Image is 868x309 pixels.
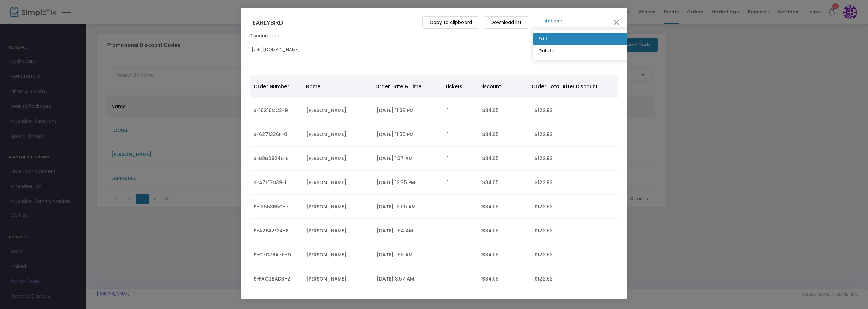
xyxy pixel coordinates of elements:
[250,171,302,195] td: S-A7E13D39-1
[531,267,618,291] td: $122.92
[373,219,443,243] td: [DATE] 1:54 AM
[531,171,618,195] td: $122.92
[302,98,372,122] td: [PERSON_NAME]
[373,195,443,219] td: [DATE] 12:05 AM
[531,98,618,122] td: $122.92
[443,195,478,219] td: 1
[302,122,372,147] td: [PERSON_NAME]
[478,243,531,267] td: $34.05
[484,16,529,29] m-button: Download list
[443,219,478,243] td: 1
[250,267,302,291] td: S-FAC3BAD3-2
[302,147,372,171] td: [PERSON_NAME]
[250,98,302,122] td: S-16216CC2-9
[373,171,443,195] td: [DATE] 12:35 PM
[373,147,443,171] td: [DATE] 1:37 AM
[531,122,618,147] td: $122.92
[302,171,372,195] td: [PERSON_NAME]
[445,83,462,90] span: Tickets
[443,267,478,291] td: 1
[478,171,531,195] td: $34.05
[531,243,618,267] td: $122.92
[443,243,478,267] td: 1
[532,83,598,90] span: Order Total After Discount
[531,147,618,171] td: $122.92
[250,195,302,219] td: S-12553B5C-7
[302,195,372,219] td: [PERSON_NAME]
[373,122,443,147] td: [DATE] 11:50 PM
[302,243,372,267] td: [PERSON_NAME]
[373,98,443,122] td: [DATE] 11:08 PM
[479,83,501,90] span: Discount
[254,83,289,90] span: Order Number
[478,195,531,219] td: $34.05
[302,219,372,243] td: [PERSON_NAME]
[612,18,621,27] button: Close
[478,122,531,147] td: $34.05
[250,147,302,171] td: S-B8B0924E-E
[478,147,531,171] td: $34.05
[443,171,478,195] td: 1
[443,147,478,171] td: 1
[250,122,302,147] td: S-6271336F-0
[531,219,618,243] td: $122.92
[531,195,618,219] td: $122.92
[443,98,478,122] td: 1
[250,243,302,267] td: S-C7D7BA76-D
[373,267,443,291] td: [DATE] 3:57 AM
[533,17,574,25] button: Action
[253,18,290,27] h4: EARLYBIRD
[422,16,479,29] m-button: Copy to clipboard
[478,219,531,243] td: $34.05
[478,98,531,122] td: $34.05
[373,243,443,267] td: [DATE] 1:55 AM
[375,83,421,90] span: Order Date & Time
[478,267,531,291] td: $34.05
[249,32,280,39] m-panel-subtitle: Discount Link
[443,122,478,147] td: 1
[302,267,372,291] td: [PERSON_NAME]
[306,83,320,90] span: Name
[250,219,302,243] td: S-A2F42F2A-F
